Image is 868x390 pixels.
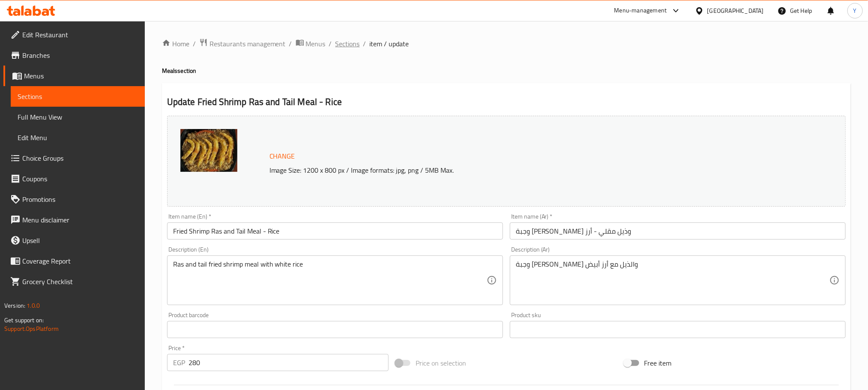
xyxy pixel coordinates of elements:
[22,153,138,163] span: Choice Groups
[266,147,299,165] button: Change
[266,165,755,175] p: Image Size: 1200 x 800 px / Image formats: jpg, png / 5MB Max.
[24,71,138,81] span: Menus
[707,6,764,15] div: [GEOGRAPHIC_DATA]
[510,222,846,240] input: Enter name Ar
[3,189,145,210] a: Promotions
[11,107,145,127] a: Full Menu View
[3,45,145,66] a: Branches
[162,38,851,49] nav: breadcrumb
[18,112,138,122] span: Full Menu View
[11,86,145,107] a: Sections
[193,39,196,49] li: /
[22,50,138,60] span: Branches
[4,315,44,326] span: Get support on:
[189,354,389,371] input: Please enter price
[173,260,487,301] textarea: Ras and tail fried shrimp meal with white rice
[22,194,138,204] span: Promotions
[22,215,138,225] span: Menu disclaimer
[416,358,466,368] span: Price on selection
[370,39,409,49] span: item / update
[167,222,503,240] input: Enter name En
[22,256,138,266] span: Coverage Report
[3,148,145,168] a: Choice Groups
[162,66,851,75] h4: Meals section
[335,39,360,49] a: Sections
[27,300,40,311] span: 1.0.0
[289,39,292,49] li: /
[269,150,295,162] span: Change
[22,276,138,287] span: Grocery Checklist
[4,323,59,334] a: Support.OpsPlatform
[18,91,138,102] span: Sections
[162,39,189,49] a: Home
[3,168,145,189] a: Coupons
[3,271,145,292] a: Grocery Checklist
[18,132,138,143] span: Edit Menu
[199,38,286,49] a: Restaurants management
[180,129,237,172] img: mmw_638891527302762252
[3,230,145,251] a: Upsell
[510,321,846,338] input: Please enter product sku
[363,39,366,49] li: /
[11,127,145,148] a: Edit Menu
[516,260,829,301] textarea: وجبة [PERSON_NAME] والذيل مع أرز أبيض
[22,235,138,246] span: Upsell
[3,251,145,271] a: Coverage Report
[3,66,145,86] a: Menus
[167,321,503,338] input: Please enter product barcode
[306,39,326,49] span: Menus
[614,6,667,16] div: Menu-management
[644,358,672,368] span: Free item
[210,39,286,49] span: Restaurants management
[173,357,185,368] p: EGP
[4,300,25,311] span: Version:
[296,38,326,49] a: Menus
[22,174,138,184] span: Coupons
[3,210,145,230] a: Menu disclaimer
[167,96,846,108] h2: Update Fried Shrimp Ras and Tail Meal - Rice
[3,24,145,45] a: Edit Restaurant
[22,30,138,40] span: Edit Restaurant
[329,39,332,49] li: /
[853,6,857,15] span: Y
